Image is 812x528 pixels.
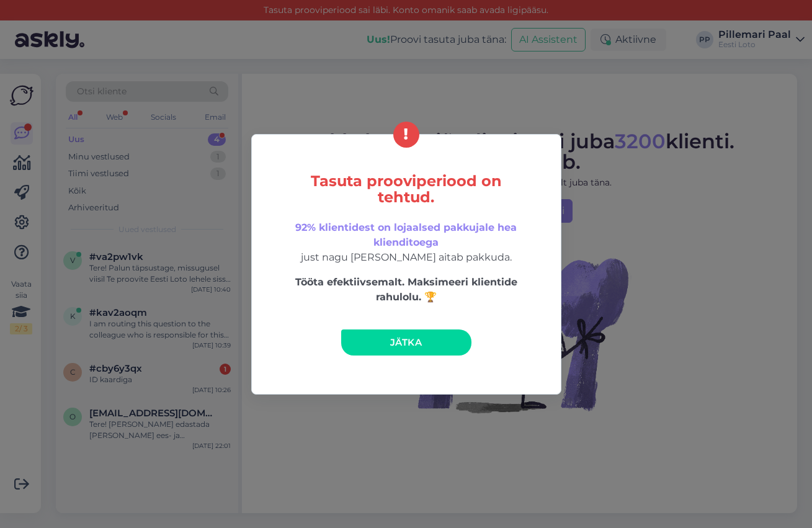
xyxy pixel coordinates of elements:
[390,336,422,348] span: Jätka
[278,220,535,265] p: just nagu [PERSON_NAME] aitab pakkuda.
[278,173,535,205] h5: Tasuta prooviperiood on tehtud.
[341,329,471,356] a: Jätka
[295,221,517,248] span: 92% klientidest on lojaalsed pakkujale hea klienditoega
[278,275,535,305] p: Tööta efektiivsemalt. Maksimeeri klientide rahulolu. 🏆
